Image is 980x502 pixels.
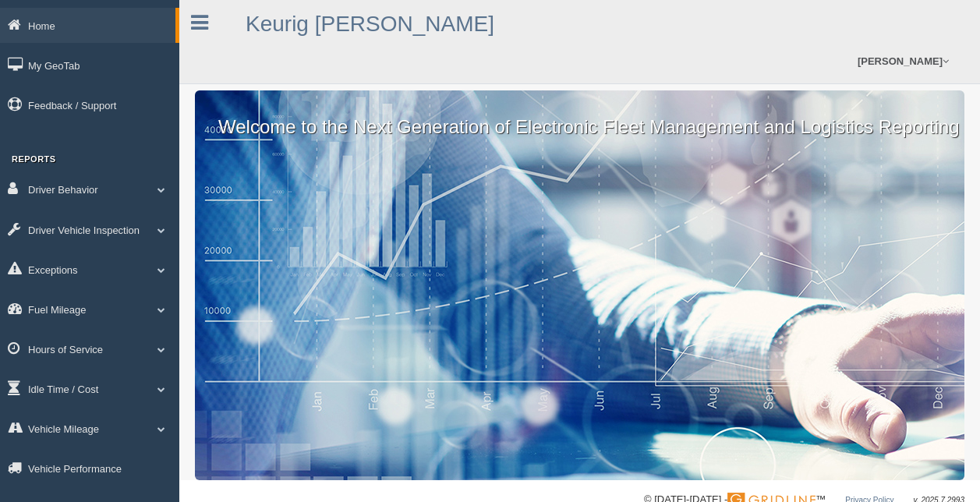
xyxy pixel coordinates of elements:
a: Keurig [PERSON_NAME] [246,12,494,36]
a: [PERSON_NAME] [850,39,957,83]
p: Welcome to the Next Generation of Electronic Fleet Management and Logistics Reporting [195,90,964,140]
